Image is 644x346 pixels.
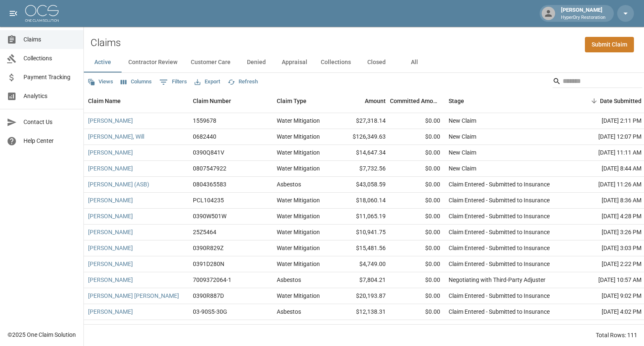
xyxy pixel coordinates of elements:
button: Denied [237,52,275,72]
div: Claim Entered - Submitted to Insurance [449,323,550,332]
div: Stage [444,89,570,113]
div: $0.00 [390,145,444,161]
button: Closed [358,52,395,72]
div: $18,060.14 [335,193,390,209]
a: [PERSON_NAME] [88,148,133,157]
button: Collections [314,52,358,72]
a: [PERSON_NAME] (ASB) [88,180,149,188]
div: Claim Entered - Submitted to Insurance [449,212,550,220]
div: Water Mitigation [277,212,320,220]
button: Active [84,52,122,72]
div: $126,349.63 [335,129,390,145]
a: [PERSON_NAME] [88,260,133,268]
div: New Claim [449,132,476,141]
div: 0390W501W [193,212,226,220]
button: Contractor Review [122,52,184,72]
p: HyperDry Restoration [561,14,605,21]
button: Export [192,75,222,88]
div: Claim Entered - Submitted to Insurance [449,180,550,188]
button: Sort [588,95,600,107]
span: Collections [23,54,77,63]
div: $11,065.19 [335,209,390,225]
div: $4,749.00 [335,256,390,272]
div: Claim Entered - Submitted to Insurance [449,307,550,316]
a: [PERSON_NAME] [88,244,133,252]
div: $0.00 [390,113,444,129]
button: open drawer [5,5,22,22]
img: ocs-logo-white-transparent.png [25,5,59,22]
button: Appraisal [275,52,314,72]
div: 0682440 [193,132,216,141]
button: Show filters [157,75,189,89]
div: $0.00 [390,256,444,272]
div: Claim Entered - Submitted to Insurance [449,228,550,236]
a: [PERSON_NAME] [88,307,133,316]
div: $0.00 [390,272,444,288]
div: 0390R887D [193,292,224,300]
a: Submit Claim [585,37,634,52]
a: [PERSON_NAME] [88,228,133,236]
div: $15,481.56 [335,240,390,256]
div: Committed Amount [390,89,440,113]
div: 25Z5464 [193,228,216,236]
div: New Claim [449,148,476,157]
div: Water Mitigation [277,116,320,125]
div: $0.00 [390,320,444,336]
div: 0390Q841V [193,148,224,157]
span: Claims [23,35,77,44]
div: Amount [335,89,390,113]
div: Asbestos [277,180,301,188]
div: Water Mitigation [277,164,320,173]
button: All [395,52,433,72]
div: $0.00 [390,209,444,225]
div: 0390R829Z [193,244,223,252]
div: [PERSON_NAME] [558,6,609,21]
div: New Claim [449,164,476,173]
div: Claim Entered - Submitted to Insurance [449,260,550,268]
a: [PERSON_NAME] [PERSON_NAME] [88,292,179,300]
div: $0.00 [390,240,444,256]
a: [PERSON_NAME] [88,116,133,125]
div: $7,804.21 [335,272,390,288]
div: Amount [365,89,386,113]
div: Water Mitigation [277,244,320,252]
div: 0807376744 [193,323,226,332]
div: Asbestos [277,307,301,316]
div: $11,840.26 [335,320,390,336]
a: [PERSON_NAME] [88,212,133,220]
a: [PERSON_NAME] [88,164,133,173]
div: 0804365583 [193,180,226,188]
div: 03-90S5-30G [193,307,227,316]
div: $0.00 [390,288,444,304]
button: Customer Care [184,52,237,72]
div: Claim Entered - Submitted to Insurance [449,196,550,204]
div: Water Mitigation [277,228,320,236]
div: Date Submitted [600,89,641,113]
div: Claim Type [273,89,335,113]
div: $0.00 [390,193,444,209]
div: Water Mitigation [277,292,320,300]
div: $0.00 [390,177,444,193]
div: 0807547922 [193,164,226,173]
div: 7009372064-1 [193,276,231,284]
div: $0.00 [390,129,444,145]
h2: Claims [91,37,121,49]
div: dynamic tabs [84,52,644,72]
div: Total Rows: 111 [596,331,637,339]
div: Claim Name [84,89,189,113]
div: 0391D280N [193,260,224,268]
div: $0.00 [390,161,444,177]
a: [PERSON_NAME] [88,323,133,332]
div: PCL104235 [193,196,224,204]
a: [PERSON_NAME] [88,196,133,204]
div: Water Mitigation [277,260,320,268]
div: New Claim [449,116,476,125]
div: Search [553,75,642,90]
div: Claim Entered - Submitted to Insurance [449,292,550,300]
div: Claim Entered - Submitted to Insurance [449,244,550,252]
button: Views [86,75,115,88]
div: Committed Amount [390,89,444,113]
a: [PERSON_NAME], Will [88,132,144,141]
div: Claim Name [88,89,121,113]
div: $0.00 [390,225,444,240]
